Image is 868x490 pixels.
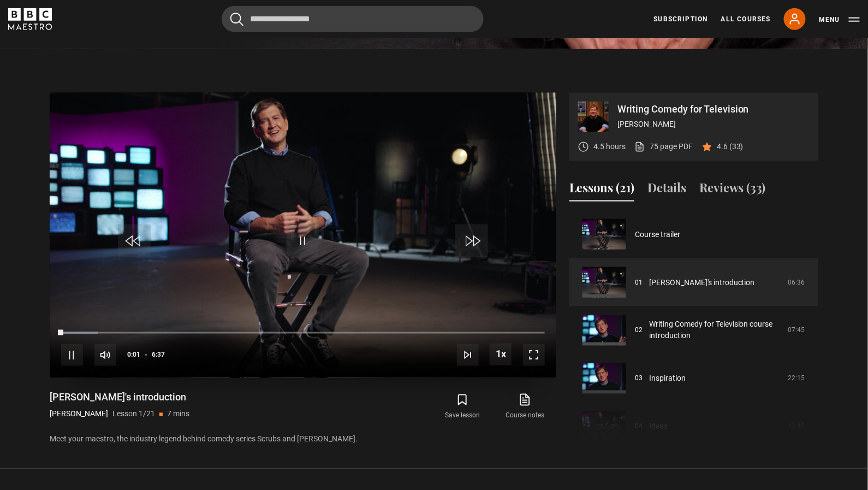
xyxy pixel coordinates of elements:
[654,14,708,24] a: Subscription
[819,14,860,25] button: Toggle navigation
[50,93,556,378] video-js: Video Player
[490,344,512,365] button: Playback Rate
[50,434,556,445] p: Meet your maestro, the industry legend behind comedy series Scrubs and [PERSON_NAME].
[145,351,147,359] span: -
[152,345,165,365] span: 6:37
[699,179,766,202] button: Reviews (33)
[569,179,634,202] button: Lessons (21)
[593,141,626,152] p: 4.5 hours
[457,344,479,366] button: Next Lesson
[61,344,83,366] button: Pause
[649,277,755,288] a: [PERSON_NAME]'s introduction
[647,179,686,202] button: Details
[230,13,243,26] button: Submit the search query
[61,332,545,334] div: Progress Bar
[717,141,744,152] p: 4.6 (33)
[617,104,810,114] p: Writing Comedy for Television
[8,8,52,30] svg: BBC Maestro
[649,319,782,342] a: Writing Comedy for Television course introduction
[721,14,771,24] a: All Courses
[617,119,810,130] p: [PERSON_NAME]
[112,409,155,420] p: Lesson 1/21
[523,344,545,366] button: Fullscreen
[167,409,189,420] p: 7 mins
[50,409,108,420] p: [PERSON_NAME]
[94,344,116,366] button: Mute
[50,391,189,404] h1: [PERSON_NAME]'s introduction
[127,345,140,365] span: 0:01
[649,373,686,385] a: Inspiration
[431,391,494,423] button: Save lesson
[494,391,556,423] a: Course notes
[634,141,693,152] a: 75 page PDF
[635,229,680,240] a: Course trailer
[222,6,484,32] input: Search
